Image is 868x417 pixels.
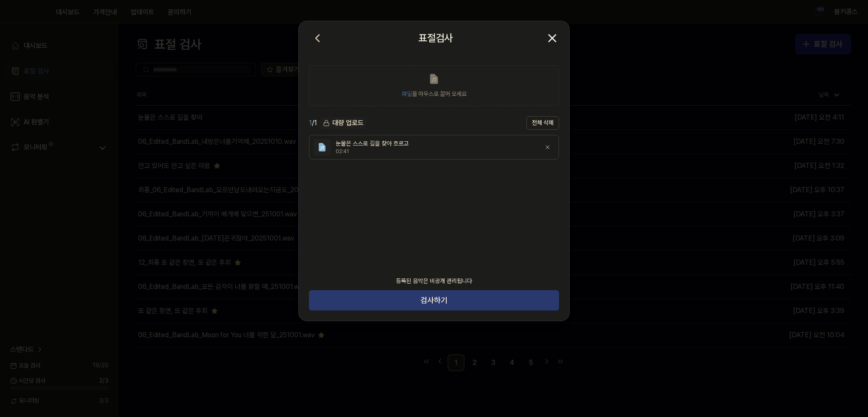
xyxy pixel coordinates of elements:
h2: 표절검사 [418,30,453,46]
span: 을 마우스로 끌어 오세요 [402,90,467,97]
div: / 1 [309,118,317,128]
span: 파일 [402,90,412,97]
button: 대량 업로드 [320,117,366,129]
div: 눈물은 스스로 길을 찾아 흐르고 [336,140,534,148]
button: 검사하기 [309,290,559,311]
div: 등록된 음악은 비공개 관리됩니다 [391,272,477,291]
span: 1 [309,119,312,127]
button: 전체 삭제 [526,116,559,130]
div: 02:41 [336,148,534,155]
